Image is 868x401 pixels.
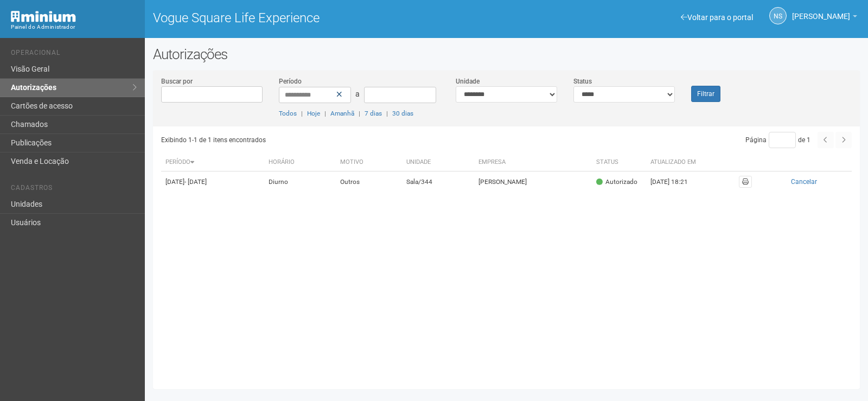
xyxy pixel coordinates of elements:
[355,90,360,98] span: a
[792,14,857,22] a: [PERSON_NAME]
[153,11,499,25] h1: Vogue Square Life Experience
[161,171,264,193] td: [DATE]
[402,154,474,171] th: Unidade
[336,171,402,193] td: Outros
[11,49,137,60] li: Operacional
[365,110,382,117] a: 7 dias
[359,110,360,117] span: |
[681,13,753,22] a: Voltar para o portal
[161,132,503,148] div: Exibindo 1-1 de 1 itens encontrados
[336,154,402,171] th: Motivo
[279,77,302,86] label: Período
[184,178,207,186] span: - [DATE]
[592,154,646,171] th: Status
[153,46,860,62] h2: Autorizações
[646,171,706,193] td: [DATE] 18:21
[11,22,137,32] div: Painel do Administrador
[456,77,480,86] label: Unidade
[279,110,297,117] a: Todos
[792,2,850,21] span: Nicolle Silva
[330,110,354,117] a: Amanhã
[769,7,787,24] a: NS
[596,177,637,187] div: Autorizado
[324,110,326,117] span: |
[264,154,336,171] th: Horário
[301,110,303,117] span: |
[161,154,264,171] th: Período
[761,176,847,188] button: Cancelar
[161,77,193,86] label: Buscar por
[392,110,413,117] a: 30 dias
[691,86,720,102] button: Filtrar
[474,171,592,193] td: [PERSON_NAME]
[573,77,592,86] label: Status
[386,110,388,117] span: |
[264,171,336,193] td: Diurno
[11,11,76,22] img: Minium
[646,154,706,171] th: Atualizado em
[11,184,137,195] li: Cadastros
[745,136,810,144] span: Página de 1
[474,154,592,171] th: Empresa
[402,171,474,193] td: Sala/344
[307,110,320,117] a: Hoje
